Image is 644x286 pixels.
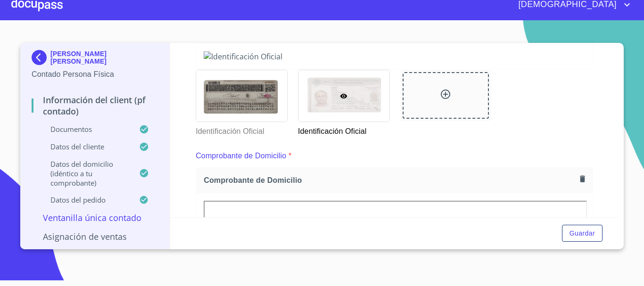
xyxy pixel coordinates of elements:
p: Ventanilla única contado [32,212,158,223]
p: Datos del domicilio (idéntico a tu comprobante) [32,159,139,188]
span: Comprobante de Domicilio [204,175,576,185]
img: Identificación Oficial [196,70,287,122]
p: Datos del cliente [32,142,139,151]
p: Identificación Oficial [298,122,389,137]
img: Docupass spot blue [32,50,50,65]
div: [PERSON_NAME] [PERSON_NAME] [32,50,158,69]
p: Datos del pedido [32,195,139,204]
img: Identificación Oficial [204,51,585,62]
span: Guardar [570,228,595,239]
button: Guardar [562,225,603,242]
p: Información del Client (PF contado) [32,94,158,117]
p: Contado Persona Física [32,69,158,80]
p: Identificación Oficial [196,122,287,137]
p: [PERSON_NAME] [PERSON_NAME] [50,50,158,65]
p: Asignación de Ventas [32,231,158,242]
p: Comprobante de Domicilio [196,150,286,162]
p: Documentos [32,124,139,134]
